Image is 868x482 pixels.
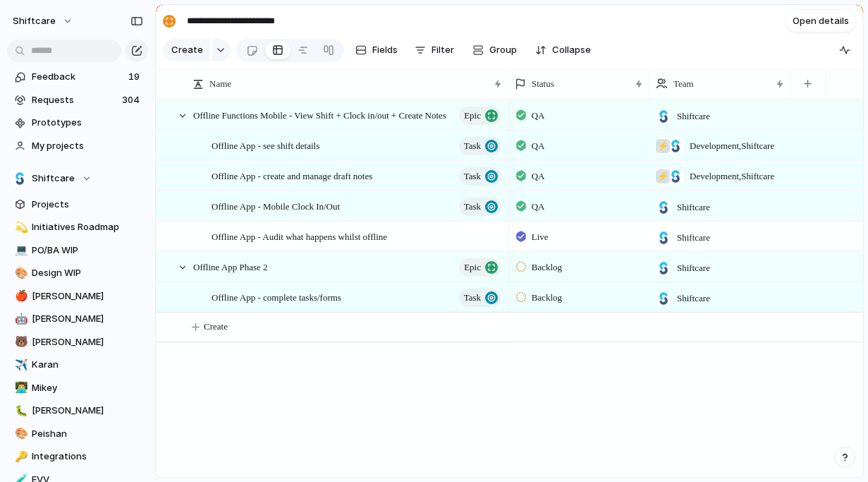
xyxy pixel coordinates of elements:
[7,423,148,445] a: 🎨Peishan
[32,266,143,280] span: Design WIP
[15,219,25,236] div: 💫
[163,39,210,61] button: Create
[489,43,517,57] span: Group
[204,320,228,334] span: Create
[6,10,80,32] button: shiftcare
[7,378,148,399] a: 👨‍💻Mikey
[193,107,446,123] span: Offline Functions Mobile - View Shift + Clock in/out + Create Notes
[122,93,142,107] span: 304
[690,169,774,183] span: Development , Shiftcare
[532,169,545,183] span: QA
[15,242,25,258] div: 💻
[530,39,597,61] button: Collapse
[464,197,481,217] span: Task
[350,39,403,61] button: Fields
[15,380,25,396] div: 👨‍💻
[7,286,148,307] a: 🍎[PERSON_NAME]
[7,194,148,215] a: Projects
[32,335,143,349] span: [PERSON_NAME]
[32,450,143,464] span: Integrations
[32,312,143,326] span: [PERSON_NAME]
[532,77,554,91] span: Status
[7,217,148,238] div: 💫Initiatives Roadmap
[15,449,25,465] div: 🔑
[532,230,549,244] span: Live
[7,168,148,189] button: Shiftcare
[32,381,143,395] span: Mikey
[32,289,143,303] span: [PERSON_NAME]
[209,77,231,91] span: Name
[677,291,710,306] span: Shiftcare
[673,77,694,91] span: Team
[32,404,143,418] span: [PERSON_NAME]
[32,198,143,212] span: Projects
[13,404,27,418] button: 🐛
[32,243,143,258] span: PO/BA WIP
[7,400,148,421] a: 🐛[PERSON_NAME]
[464,288,481,308] span: Task
[372,43,398,57] span: Fields
[459,289,501,307] button: Task
[32,427,143,441] span: Peishan
[13,450,27,464] button: 🔑
[677,231,710,245] span: Shiftcare
[212,137,319,153] span: Offline App - see shift details
[793,14,849,28] span: Open details
[212,198,340,214] span: Offline App - Mobile Clock In/Out
[7,332,148,353] a: 🐻[PERSON_NAME]
[532,260,562,275] span: Backlog
[15,265,25,282] div: 🎨
[465,39,524,61] button: Group
[32,358,143,372] span: Karan
[15,357,25,373] div: ✈️
[677,261,710,275] span: Shiftcare
[32,171,75,186] span: Shiftcare
[7,446,148,467] div: 🔑Integrations
[464,136,481,156] span: Task
[459,107,501,125] button: Epic
[13,335,27,349] button: 🐻
[409,39,460,61] button: Filter
[15,288,25,304] div: 🍎
[7,354,148,375] a: ✈️Karan
[656,139,670,153] div: ⚡
[15,311,25,327] div: 🤖
[677,109,710,123] span: Shiftcare
[690,139,774,153] span: Development , Shiftcare
[7,90,148,111] a: Requests304
[459,198,501,216] button: Task
[32,93,118,107] span: Requests
[7,240,148,261] a: 💻PO/BA WIP
[193,258,268,275] span: Offline App Phase 2
[32,220,143,234] span: Initiatives Roadmap
[7,135,148,157] a: My projects
[7,308,148,330] a: 🤖[PERSON_NAME]
[212,289,341,305] span: Offline App - complete tasks/forms
[464,167,481,186] span: Task
[212,167,372,183] span: Offline App - create and manage draft notes
[13,289,27,303] button: 🍎
[656,169,670,183] div: ⚡
[464,106,481,126] span: Epic
[786,10,856,32] button: Open details
[13,243,27,258] button: 💻
[32,70,124,84] span: Feedback
[13,266,27,280] button: 🎨
[13,312,27,326] button: 🤖
[32,116,143,130] span: Prototypes
[13,220,27,234] button: 💫
[7,263,148,284] a: 🎨Design WIP
[677,200,710,215] span: Shiftcare
[15,334,25,350] div: 🐻
[13,14,56,28] span: shiftcare
[128,70,142,84] span: 19
[13,427,27,441] button: 🎨
[459,258,501,277] button: Epic
[212,228,387,244] span: Offline App - Audit what happens whilst offline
